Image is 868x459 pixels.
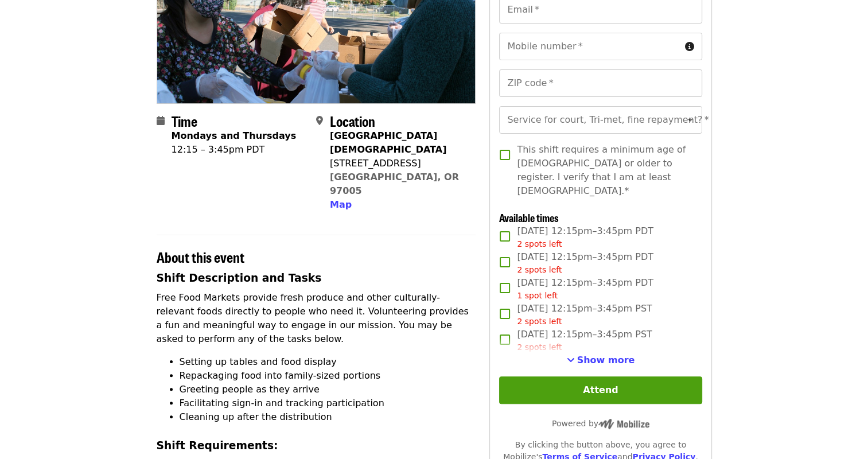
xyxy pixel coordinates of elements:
[517,343,562,352] span: 2 spots left
[330,130,446,155] strong: [GEOGRAPHIC_DATA][DEMOGRAPHIC_DATA]
[682,112,698,128] button: Open
[180,369,476,383] li: Repackaging food into family-sized portions
[685,41,694,52] i: circle-info icon
[180,383,476,396] li: Greeting people as they arrive
[552,419,649,428] span: Powered by
[567,353,635,367] button: See more timeslots
[517,276,653,302] span: [DATE] 12:15pm–3:45pm PDT
[499,33,680,60] input: Mobile number
[517,317,562,326] span: 2 spots left
[330,172,459,196] a: [GEOGRAPHIC_DATA], OR 97005
[157,115,165,126] i: calendar icon
[577,355,635,365] span: Show more
[180,396,476,410] li: Facilitating sign-in and tracking participation
[499,69,702,97] input: ZIP code
[330,199,352,210] span: Map
[517,224,653,250] span: [DATE] 12:15pm–3:45pm PDT
[517,265,562,274] span: 2 spots left
[316,115,323,126] i: map-marker-alt icon
[517,239,562,248] span: 2 spots left
[517,291,558,300] span: 1 spot left
[517,328,652,353] span: [DATE] 12:15pm–3:45pm PST
[330,111,375,131] span: Location
[330,198,352,212] button: Map
[499,376,702,404] button: Attend
[172,130,297,141] strong: Mondays and Thursdays
[517,143,692,198] span: This shift requires a minimum age of [DEMOGRAPHIC_DATA] or older to register. I verify that I am ...
[598,419,649,429] img: Powered by Mobilize
[517,302,652,328] span: [DATE] 12:15pm–3:45pm PST
[180,355,476,369] li: Setting up tables and food display
[157,438,476,454] h3: Shift Requirements:
[157,247,244,267] span: About this event
[172,111,197,131] span: Time
[180,410,476,424] li: Cleaning up after the distribution
[172,143,297,157] div: 12:15 – 3:45pm PDT
[157,291,476,346] p: Free Food Markets provide fresh produce and other culturally-relevant foods directly to people wh...
[330,157,466,170] div: [STREET_ADDRESS]
[157,270,476,286] h3: Shift Description and Tasks
[499,210,559,225] span: Available times
[517,250,653,276] span: [DATE] 12:15pm–3:45pm PDT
